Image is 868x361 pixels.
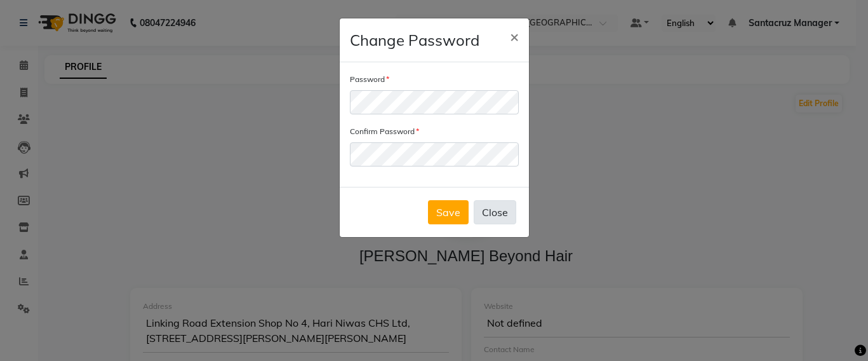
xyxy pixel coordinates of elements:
[500,18,529,54] button: Close
[428,200,469,224] button: Save
[474,200,516,224] button: Close
[350,74,389,85] label: Password
[350,29,479,51] h4: Change Password
[350,126,419,137] label: Confirm Password
[510,27,519,46] span: ×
